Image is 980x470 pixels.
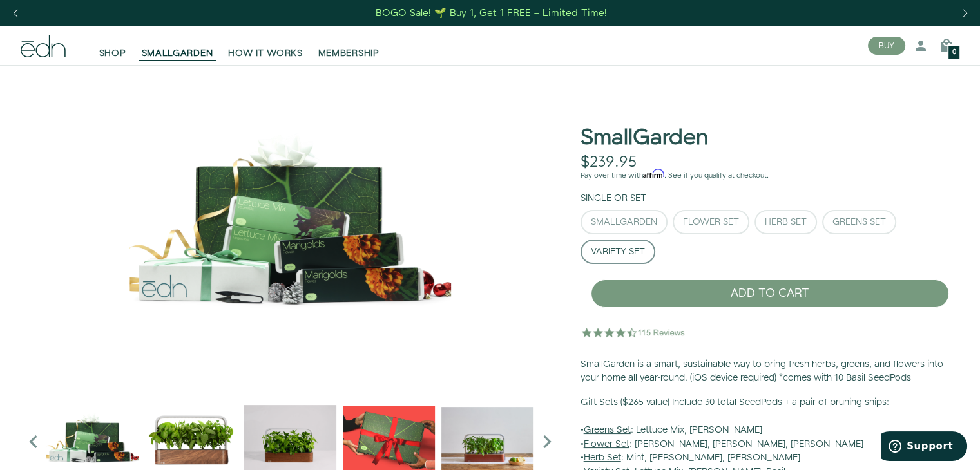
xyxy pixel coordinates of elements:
[673,210,749,234] button: Flower Set
[754,210,817,234] button: Herb Set
[581,358,959,386] p: SmallGarden is a smart, sustainable way to bring fresh herbs, greens, and flowers into your home ...
[581,153,637,172] div: $239.95
[142,47,213,60] span: SMALLGARDEN
[591,218,657,227] div: SmallGarden
[591,279,949,308] button: ADD TO CART
[952,49,956,56] span: 0
[581,240,655,264] button: Variety Set
[868,37,905,55] button: BUY
[534,429,560,455] i: Next slide
[134,32,221,60] a: SMALLGARDEN
[376,6,607,20] div: BOGO Sale! 🌱 Buy 1, Get 1 FREE – Limited Time!
[584,438,629,451] u: Flower Set
[581,192,646,205] label: Single or Set
[581,319,687,345] img: 4.5 star rating
[374,3,608,23] a: BOGO Sale! 🌱 Buy 1, Get 1 FREE – Limited Time!
[581,126,708,150] h1: SmallGarden
[822,210,896,234] button: Greens Set
[228,47,302,60] span: HOW IT WORKS
[91,32,134,60] a: SHOP
[881,431,967,464] iframe: Opens a widget where you can find more information
[318,47,380,60] span: MEMBERSHIP
[643,169,664,178] span: Affirm
[584,451,621,464] u: Herb Set
[581,170,959,182] p: Pay over time with . See if you qualify at checkout.
[220,32,310,60] a: HOW IT WORKS
[21,65,559,387] img: edn-holiday-value-variety-2-square_1000x.png
[581,396,889,409] b: Gift Sets ($265 value) Include 30 total SeedPods + a pair of pruning snips:
[683,218,739,227] div: Flower Set
[591,247,645,256] div: Variety Set
[21,429,46,455] i: Previous slide
[311,32,387,60] a: MEMBERSHIP
[99,47,126,60] span: SHOP
[832,218,886,227] div: Greens Set
[584,424,631,437] u: Greens Set
[765,218,807,227] div: Herb Set
[581,210,668,234] button: SmallGarden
